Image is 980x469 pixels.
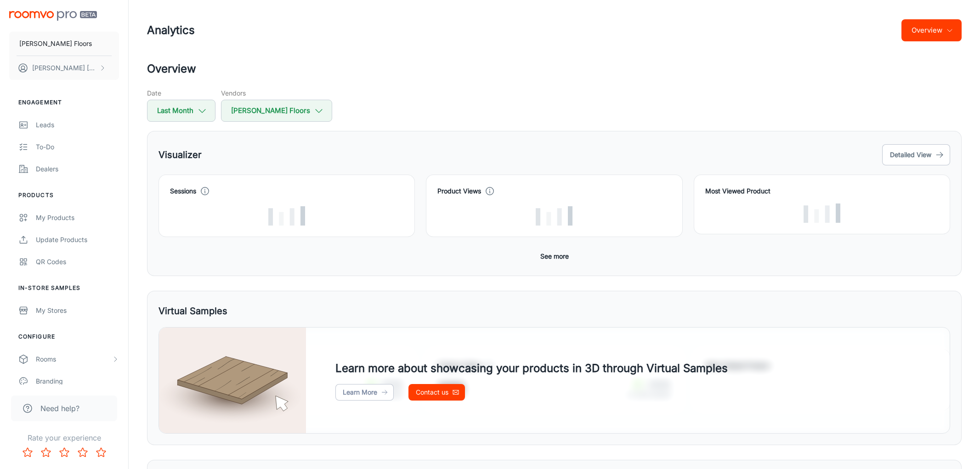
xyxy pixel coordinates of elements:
[408,384,465,401] a: Contact us
[9,56,119,80] button: [PERSON_NAME] [PERSON_NAME]
[36,376,119,386] div: Branding
[32,63,97,73] p: [PERSON_NAME] [PERSON_NAME]
[536,206,572,226] img: Loading
[335,360,728,377] h4: Learn more about showcasing your products in 3D through Virtual Samples
[92,443,110,462] button: Rate 5 star
[159,148,202,162] h5: Visualizer
[36,213,119,223] div: My Products
[437,186,481,196] h4: Product Views
[268,206,305,226] img: Loading
[170,186,196,196] h4: Sessions
[55,443,74,462] button: Rate 3 star
[537,248,572,265] button: See more
[335,384,394,401] a: Learn More
[7,432,121,443] p: Rate your experience
[221,88,332,98] h5: Vendors
[221,100,332,122] button: [PERSON_NAME] Floors
[40,403,79,414] span: Need help?
[882,144,950,165] button: Detailed View
[36,120,119,130] div: Leads
[9,11,97,21] img: Roomvo PRO Beta
[74,443,92,462] button: Rate 4 star
[36,257,119,267] div: QR Codes
[19,39,92,49] p: [PERSON_NAME] Floors
[705,186,939,196] h4: Most Viewed Product
[37,443,55,462] button: Rate 2 star
[36,305,119,316] div: My Stores
[901,19,962,41] button: Overview
[804,203,840,223] img: Loading
[36,142,119,152] div: To-do
[36,354,112,364] div: Rooms
[147,61,962,77] h2: Overview
[36,235,119,245] div: Update Products
[18,443,37,462] button: Rate 1 star
[147,100,215,122] button: Last Month
[9,32,119,56] button: [PERSON_NAME] Floors
[147,88,215,98] h5: Date
[147,22,195,39] h1: Analytics
[36,164,119,174] div: Dealers
[159,304,227,318] h5: Virtual Samples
